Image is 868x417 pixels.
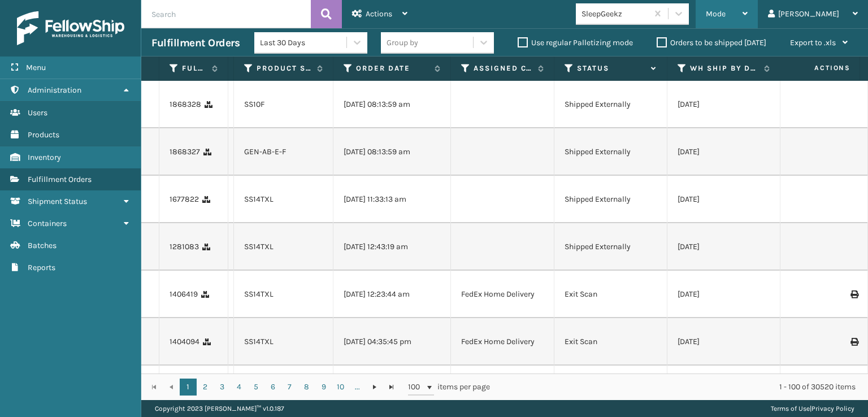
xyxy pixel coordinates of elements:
span: Shipment Status [28,197,87,206]
a: 1404094 [170,336,199,347]
span: Go to the last page [387,383,396,392]
span: Administration [28,85,81,95]
span: Actions [366,9,392,19]
span: items per page [408,379,491,396]
td: Shipped Externally [554,223,667,271]
a: 4 [231,379,248,396]
td: Exit Scan [554,366,667,413]
span: Products [28,130,59,140]
span: Users [28,108,47,118]
a: ... [349,379,366,396]
div: 1 - 100 of 30520 items [506,381,856,393]
a: GEN-AB-E-F [244,147,286,157]
a: 1677822 [170,194,199,205]
span: Actions [779,59,857,77]
h3: Fulfillment Orders [151,36,240,50]
span: Mode [706,9,726,19]
a: Go to the last page [383,379,400,396]
td: 113-7181509-1840219 [228,223,234,271]
td: [DATE] [667,271,780,318]
a: 8 [298,379,315,396]
a: 9 [315,379,332,396]
label: Use regular Palletizing mode [518,38,633,47]
label: Assigned Carrier Service [474,63,532,73]
td: [DATE] [667,81,780,128]
label: WH Ship By Date [690,63,758,73]
td: [DATE] 08:13:59 am [333,128,451,176]
div: | [771,400,854,417]
a: 7 [281,379,298,396]
a: 1868327 [170,146,200,158]
a: Privacy Policy [811,405,854,412]
a: 1406419 [170,289,198,300]
td: FedEx Home Delivery [451,318,554,366]
div: Group by [387,37,418,49]
a: 1868328 [170,99,201,110]
a: 5 [248,379,264,396]
span: Batches [28,241,57,250]
span: Menu [26,63,46,72]
img: logo [17,11,124,45]
td: Shipped Externally [554,81,667,128]
a: 2 [197,379,214,396]
td: [DATE] [667,366,780,413]
label: Order Date [356,63,429,73]
td: 113-8402871-9727432 [228,271,234,318]
td: 113-9071229-2898660 [228,128,234,176]
a: SS14TXL [244,337,274,346]
span: 100 [408,381,425,393]
td: 113-9071229-2898660 [228,81,234,128]
a: 3 [214,379,231,396]
i: Print Label [850,290,857,298]
td: 114-5083024-3121812 [228,176,234,223]
td: FedEx Home Delivery [451,271,554,318]
td: Exit Scan [554,271,667,318]
td: [DATE] 12:43:19 am [333,223,451,271]
span: Containers [28,219,67,228]
span: Fulfillment Orders [28,175,92,184]
span: Inventory [28,153,61,162]
a: Go to the next page [366,379,383,396]
p: Copyright 2023 [PERSON_NAME]™ v 1.0.187 [155,400,284,417]
td: [DATE] 11:33:13 am [333,176,451,223]
a: 1281083 [170,241,199,253]
a: 1 [180,379,197,396]
td: FedEx Home Delivery [451,366,554,413]
td: Shipped Externally [554,176,667,223]
td: Exit Scan [554,318,667,366]
td: [DATE] [667,318,780,366]
td: Shipped Externally [554,128,667,176]
span: Reports [28,263,55,272]
a: 10 [332,379,349,396]
td: [DATE] [667,176,780,223]
td: [DATE] 12:23:44 am [333,366,451,413]
a: Terms of Use [771,405,810,412]
div: SleepGeekz [581,8,649,20]
span: Go to the next page [370,383,379,392]
td: [DATE] 12:23:44 am [333,271,451,318]
a: SS10F [244,99,264,109]
td: [DATE] 04:35:45 pm [333,318,451,366]
td: [DATE] 08:13:59 am [333,81,451,128]
label: Fulfillment Order Id [182,63,206,73]
td: 113-8402871-9727432 [228,366,234,413]
div: Last 30 Days [260,37,348,49]
a: SS14TXL [244,289,274,299]
td: [DATE] [667,223,780,271]
span: Export to .xls [790,38,836,47]
i: Print Label [850,338,857,346]
td: 113-8601344-1845864 [228,318,234,366]
a: SS14TXL [244,242,274,251]
a: SS14TXL [244,194,274,204]
label: Status [577,63,645,73]
label: Orders to be shipped [DATE] [657,38,766,47]
label: Product SKU [257,63,311,73]
td: [DATE] [667,128,780,176]
a: 6 [264,379,281,396]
